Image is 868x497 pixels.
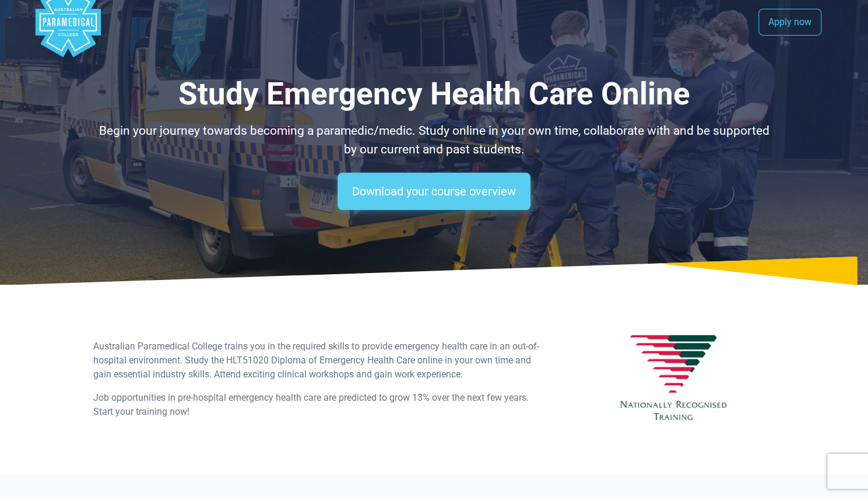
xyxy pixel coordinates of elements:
[93,122,775,159] p: Begin your journey towards becoming a paramedic/medic. Study online in your own time, collaborate...
[93,391,543,419] p: Job opportunities in pre-hospital emergency health care are predicted to grow 13% over the next f...
[93,339,543,381] p: Australian Paramedical College trains you in the required skills to provide emergency health care...
[758,9,821,36] a: Apply now
[93,76,775,113] h1: Study Emergency Health Care Online
[338,173,530,210] a: Download your course overview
